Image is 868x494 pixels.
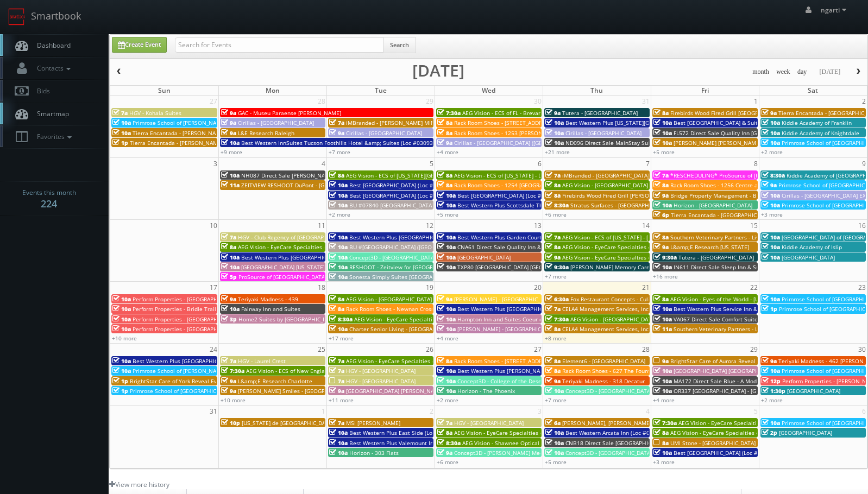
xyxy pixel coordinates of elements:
[238,377,312,385] span: L&amp;E Research Charlotte
[129,109,181,117] span: HGV - Kohala Suites
[653,305,672,313] span: 10a
[545,419,561,427] span: 6a
[437,148,458,156] a: +4 more
[437,181,452,189] span: 8a
[565,139,702,147] span: ND096 Direct Sale MainStay Suites [PERSON_NAME]
[762,172,785,179] span: 8:30a
[761,148,783,156] a: +2 more
[349,192,451,199] span: Best [GEOGRAPHIC_DATA] (Loc #39114)
[221,305,240,313] span: 10a
[674,377,847,385] span: MA172 Direct Sale Blue - A Modern Hotel, Ascend Hotel Collection
[454,357,553,365] span: Rack Room Shoes - [STREET_ADDRESS]
[221,233,236,241] span: 7a
[349,201,433,209] span: BU #07840 [GEOGRAPHIC_DATA]
[221,295,236,303] span: 9a
[221,129,236,137] span: 9a
[762,305,777,313] span: 1p
[437,119,452,126] span: 8a
[354,315,570,323] span: AEG Vision - EyeCare Specialties of [US_STATE][PERSON_NAME] Eyecare Associates
[545,396,567,404] a: +7 more
[349,181,451,189] span: Best [GEOGRAPHIC_DATA] (Loc #18082)
[112,367,131,375] span: 10a
[653,367,672,375] span: 10a
[653,211,669,219] span: 6p
[437,211,458,218] a: +5 more
[653,273,678,280] a: +16 more
[562,357,645,365] span: Element6 - [GEOGRAPHIC_DATA]
[674,129,833,137] span: FL572 Direct Sale Quality Inn [GEOGRAPHIC_DATA] North I-75
[545,263,569,271] span: 9:30a
[545,129,564,137] span: 10a
[653,263,672,271] span: 10a
[437,109,461,117] span: 7:30a
[238,273,326,281] span: ProSource of [GEOGRAPHIC_DATA]
[545,201,569,209] span: 8:30a
[457,192,559,199] span: Best [GEOGRAPHIC_DATA] (Loc #44494)
[437,334,458,342] a: +4 more
[674,387,804,395] span: OR337 [GEOGRAPHIC_DATA] - [GEOGRAPHIC_DATA]
[562,305,721,313] span: CELA4 Management Services, Inc. - [PERSON_NAME] Hyundai
[221,109,236,117] span: 9a
[670,295,835,303] span: AEG Vision - Eyes of the World - [US_STATE][GEOGRAPHIC_DATA]
[8,8,26,26] img: smartbook-logo.png
[133,367,279,375] span: Primrose School of [PERSON_NAME][GEOGRAPHIC_DATA]
[133,295,240,303] span: Perform Properties - [GEOGRAPHIC_DATA]
[821,5,850,15] span: ngarti
[112,119,131,126] span: 10a
[349,263,466,271] span: RESHOOT - Zeitview for [GEOGRAPHIC_DATA]
[457,243,559,251] span: CNA61 Direct Sale Quality Inn & Suites
[653,315,672,323] span: 10a
[653,139,672,147] span: 10a
[437,254,456,261] span: 10a
[562,243,773,251] span: AEG Vision - EyeCare Specialties of [US_STATE] – [PERSON_NAME] Family EyeCare
[653,129,672,137] span: 10a
[457,377,604,385] span: Concept3D - College of the Desert - [GEOGRAPHIC_DATA]
[454,181,573,189] span: Rack Room Shoes - 1254 [GEOGRAPHIC_DATA]
[570,201,705,209] span: Stratus Surfaces - [GEOGRAPHIC_DATA] Slab Gallery
[762,367,780,375] span: 10a
[570,315,714,323] span: AEG Vision - [GEOGRAPHIC_DATA] - [GEOGRAPHIC_DATA]
[437,387,456,395] span: 10a
[562,367,750,375] span: Rack Room Shoes - 627 The Fountains at [GEOGRAPHIC_DATA] (No Rush)
[545,181,561,189] span: 8a
[349,254,436,261] span: Concept3D - [GEOGRAPHIC_DATA]
[329,305,344,313] span: 8a
[346,419,400,427] span: MSI [PERSON_NAME]
[545,387,564,395] span: 10a
[329,377,344,385] span: 7a
[112,387,128,395] span: 1p
[653,201,672,209] span: 10a
[329,172,344,179] span: 8a
[246,367,445,375] span: AEG Vision - ECS of New England - OptomEyes Health – [GEOGRAPHIC_DATA]
[545,377,561,385] span: 9a
[32,64,73,73] span: Contacts
[329,254,348,261] span: 10a
[112,325,131,333] span: 10a
[112,139,128,147] span: 1p
[674,315,815,323] span: VA067 Direct Sale Comfort Suites [GEOGRAPHIC_DATA]
[782,129,859,137] span: Kiddie Academy of Knightdale
[437,305,456,313] span: 10a
[329,315,353,323] span: 8:30a
[457,387,515,395] span: Horizon - The Phoenix
[383,37,416,53] button: Search
[545,305,561,313] span: 7a
[238,387,358,395] span: [PERSON_NAME] Smiles - [GEOGRAPHIC_DATA]
[32,109,69,118] span: Smartmap
[653,109,669,117] span: 8a
[454,139,588,147] span: Cirillas - [GEOGRAPHIC_DATA] ([GEOGRAPHIC_DATA])
[653,243,669,251] span: 9a
[562,325,720,333] span: CELA4 Management Services, Inc. - [PERSON_NAME] Genesis
[437,367,456,375] span: 10a
[32,132,74,141] span: Favorites
[329,201,348,209] span: 10a
[545,233,561,241] span: 7a
[454,419,524,427] span: HGV - [GEOGRAPHIC_DATA]
[112,334,137,342] a: +10 more
[762,129,780,137] span: 10a
[570,263,650,271] span: [PERSON_NAME] Memory Care
[562,419,771,427] span: [PERSON_NAME], [PERSON_NAME] & [PERSON_NAME], LLC - [GEOGRAPHIC_DATA]
[221,243,236,251] span: 8a
[674,263,824,271] span: IN611 Direct Sale Sleep Inn & Suites [GEOGRAPHIC_DATA]
[241,172,454,179] span: NH087 Direct Sale [PERSON_NAME][GEOGRAPHIC_DATA], Ascend Hotel Collection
